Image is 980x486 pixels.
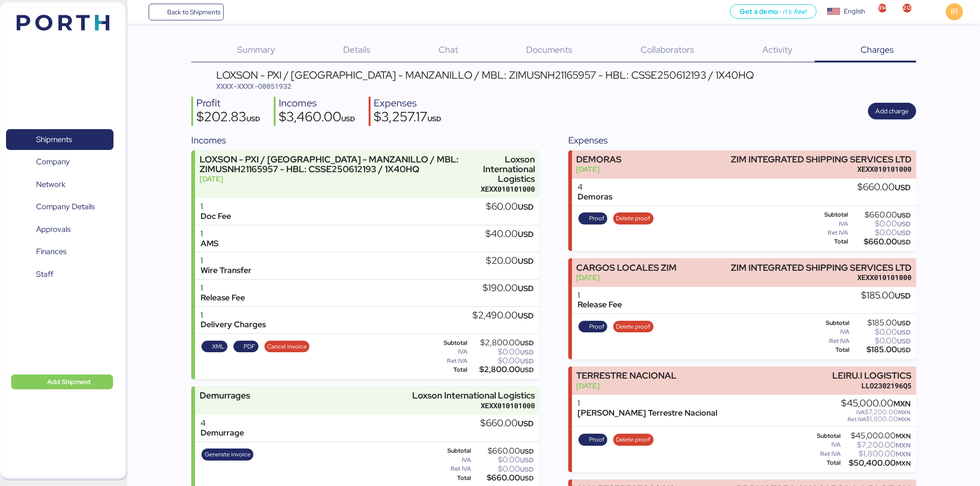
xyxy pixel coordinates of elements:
span: Delete proof [616,213,650,224]
span: Documents [526,44,572,56]
span: USD [246,114,260,123]
div: Incomes [191,133,539,147]
a: Network [6,174,113,195]
div: Total [810,238,848,245]
div: 4 [201,418,244,428]
span: USD [897,238,911,246]
a: Back to Shipments [149,4,224,20]
div: $660.00 [857,182,911,193]
span: Cancel invoice [267,342,307,352]
div: $2,490.00 [472,311,534,321]
div: Subtotal [810,433,841,439]
div: Subtotal [810,212,848,218]
div: ZIM INTEGRATED SHIPPING SERVICES LTD [731,155,911,164]
div: Expenses [568,133,916,147]
div: Subtotal [810,320,849,326]
span: Back to Shipments [167,6,220,18]
button: Cancel invoice [264,341,310,353]
div: LLO2302196Q5 [832,381,911,391]
div: Expenses [374,97,441,110]
div: 4 [578,182,612,192]
div: $45,000.00 [841,399,911,409]
div: XEXX010101000 [412,401,535,411]
a: Staff [6,263,113,285]
span: USD [520,465,534,474]
div: Ret IVA [810,230,848,236]
div: IVA [810,442,841,448]
span: Staff [36,268,53,281]
div: $20.00 [486,256,534,266]
button: Add Shipment [11,374,113,389]
div: $660.00 [480,418,534,429]
button: Delete proof [613,212,653,224]
div: Subtotal [433,448,471,454]
span: USD [897,346,911,354]
div: Ret IVA [810,451,841,457]
span: USD [518,311,534,321]
span: Activity [762,44,792,56]
div: XEXX010101000 [731,164,911,174]
div: Release Fee [578,300,622,310]
div: Wire Transfer [201,266,251,275]
div: 1 [201,311,266,320]
div: TERRESTRE NACIONAL [576,371,677,380]
span: USD [427,114,441,123]
div: Doc Fee [201,212,231,221]
div: 1 [578,399,717,408]
button: Proof [578,212,607,224]
span: USD [897,220,911,228]
div: LOXSON - PXI / [GEOGRAPHIC_DATA] - MANZANILLO / MBL: ZIMUSNH21165957 - HBL: CSSE250612193 / 1X40HQ [216,70,754,80]
div: Demoras [578,192,612,202]
div: IVA [433,349,467,355]
button: Delete proof [613,321,653,333]
div: Loxson International Logistics [412,391,535,400]
div: $2,800.00 [469,339,534,346]
span: USD [897,337,911,345]
span: XXXX-XXXX-O0051932 [216,81,291,91]
span: USD [518,418,534,429]
div: 1 [578,291,622,300]
span: Add Shipment [47,376,91,387]
span: USD [518,202,534,212]
span: IR [951,6,958,18]
button: Proof [578,434,607,446]
span: XML [212,342,225,352]
span: Approvals [36,223,70,236]
div: Demurrage [201,428,244,438]
span: USD [897,229,911,237]
div: CARGOS LOCALES ZIM [576,263,677,273]
span: Chat [439,44,458,56]
div: LOXSON - PXI / [GEOGRAPHIC_DATA] - MANZANILLO / MBL: ZIMUSNH21165957 - HBL: CSSE250612193 / 1X40HQ [200,155,463,174]
span: USD [518,256,534,266]
div: $7,200.00 [842,442,911,449]
span: USD [895,182,911,193]
button: Add charge [868,103,916,119]
div: [DATE] [576,381,677,391]
div: $0.00 [473,466,534,473]
div: $185.00 [851,319,911,326]
div: $0.00 [473,456,534,463]
div: IVA [433,457,471,463]
div: $40.00 [485,229,534,239]
a: Company Details [6,196,113,218]
div: $0.00 [850,220,911,227]
span: USD [520,456,534,464]
span: Shipments [36,133,72,146]
div: Ret IVA [433,358,467,364]
div: $190.00 [483,283,534,293]
span: USD [897,328,911,336]
div: $1,800.00 [842,450,911,457]
span: MXN [898,409,911,416]
div: [PERSON_NAME] Terrestre Nacional [578,408,717,418]
span: USD [897,211,911,219]
div: Incomes [279,97,355,110]
div: Total [433,367,467,373]
span: USD [341,114,355,123]
div: [DATE] [200,174,463,184]
span: MXN [898,416,911,423]
div: Total [810,460,841,466]
a: Finances [6,241,113,262]
div: IVA [810,329,849,335]
span: Network [36,178,65,191]
a: Approvals [6,219,113,240]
